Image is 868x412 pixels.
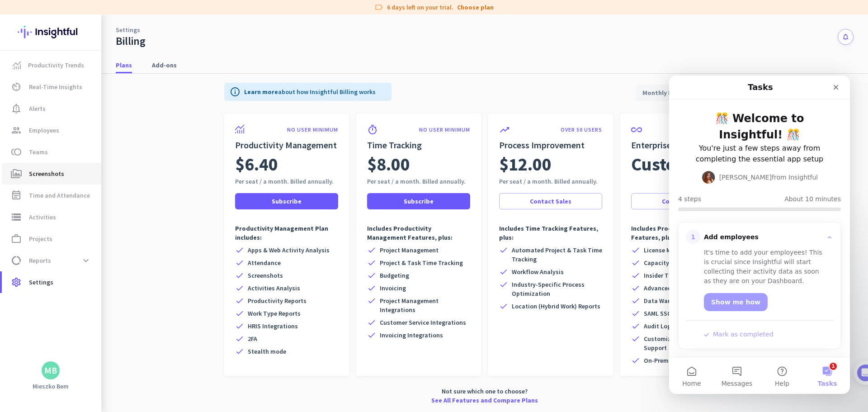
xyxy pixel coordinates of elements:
[631,309,640,318] i: check
[29,103,46,114] span: Alerts
[11,233,22,244] i: work_outline
[367,193,470,209] button: Subscribe
[2,250,101,271] a: data_usageReportsexpand_more
[235,152,278,177] span: $6.40
[29,255,51,266] span: Reports
[367,271,376,280] i: check
[235,322,244,331] i: check
[235,177,338,186] div: Per seat / a month. Billed annually.
[235,271,244,280] i: check
[644,284,701,293] span: Advanced Reporting
[367,318,376,327] i: check
[248,271,283,280] span: Screenshots
[637,82,693,104] span: Monthly Billing
[499,280,508,289] i: check
[367,331,376,340] i: check
[2,185,101,206] a: event_noteTime and Attendance
[512,267,564,276] span: Workflow Analysis
[631,193,734,209] a: Contact Sales
[644,296,727,305] span: Data Warehouse Integrations
[374,3,383,12] i: label
[644,322,674,331] span: Audit Logs
[380,258,463,267] span: Project & Task Time Tracking
[669,76,850,394] iframe: Intercom live chat
[499,224,602,242] p: Includes Time Tracking Features, plus:
[499,124,510,135] i: trending_up
[499,193,602,209] button: Contact Sales
[367,177,470,186] div: Per seat / a month. Billed annually.
[367,124,378,135] i: timer
[235,284,244,293] i: check
[838,29,854,45] button: notifications
[248,258,281,267] span: Attendance
[367,258,376,267] i: check
[11,277,22,288] i: settings
[431,396,538,405] a: See All Features and Compare Plans
[2,54,101,76] a: menu-itemProductivity Trends
[2,271,101,293] a: settingsSettings
[152,61,177,70] span: Add-ons
[512,302,600,311] span: Location (Hybrid Work) Reports
[2,206,101,228] a: storageActivities
[235,258,244,267] i: check
[530,197,571,206] span: Contact Sales
[44,366,57,375] div: MB
[116,34,146,48] div: Billing
[13,61,21,69] img: menu-item
[644,309,672,318] span: SAML SSO
[512,280,602,298] span: Industry-Specific Process Optimization
[244,88,278,96] a: Learn more
[380,331,443,340] span: Invoicing Integrations
[2,228,101,250] a: work_outlineProjects
[11,212,22,223] i: storage
[29,212,56,223] span: Activities
[380,271,409,280] span: Budgeting
[631,334,640,343] i: check
[248,296,307,305] span: Productivity Reports
[248,347,286,356] span: Stealth mode
[631,224,734,242] p: Includes Process Improvement Features, plus:
[380,246,439,255] span: Project Management
[631,322,640,331] i: check
[367,152,410,177] span: $8.00
[2,163,101,185] a: perm_mediaScreenshots
[404,197,434,206] span: Subscribe
[380,284,406,293] span: Invoicing
[419,126,470,133] p: NO USER MINIMUM
[662,197,703,206] span: Contact Sales
[631,139,734,152] h2: Enterprise Solution
[235,224,338,242] p: Productivity Management Plan includes:
[116,61,132,70] span: Plans
[244,87,376,96] p: about how Insightful Billing works
[380,296,470,314] span: Project Management Integrations
[78,252,94,269] button: expand_more
[29,233,52,244] span: Projects
[380,318,466,327] span: Customer Service Integrations
[29,81,82,92] span: Real-Time Insights
[11,125,22,136] i: group
[561,126,602,133] p: OVER 50 USERS
[2,141,101,163] a: tollTeams
[367,224,470,242] p: Includes Productivity Management Features, plus:
[116,25,140,34] a: Settings
[235,347,244,356] i: check
[248,322,298,331] span: HRIS Integrations
[499,152,552,177] span: $12.00
[631,124,642,135] i: all_inclusive
[499,302,508,311] i: check
[499,139,602,152] h2: Process Improvement
[248,284,300,293] span: Activities Analysis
